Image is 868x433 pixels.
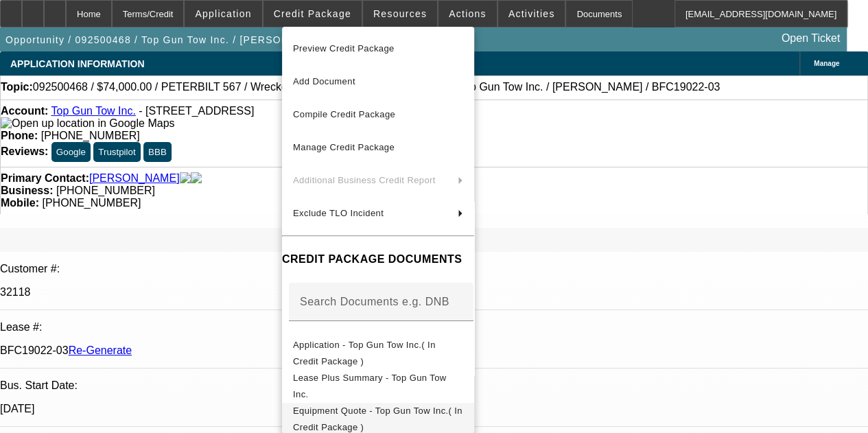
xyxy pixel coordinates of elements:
span: Compile Credit Package [293,109,395,119]
span: Application - Top Gun Tow Inc.( In Credit Package ) [293,340,436,366]
span: Manage Credit Package [293,142,395,152]
mat-label: Search Documents e.g. DNB [300,296,449,307]
button: Application - Top Gun Tow Inc.( In Credit Package ) [282,337,474,370]
span: Lease Plus Summary - Top Gun Tow Inc. [293,373,447,399]
button: Lease Plus Summary - Top Gun Tow Inc. [282,370,474,403]
span: Exclude TLO Incident [293,208,384,218]
span: Preview Credit Package [293,43,395,54]
h4: CREDIT PACKAGE DOCUMENTS [282,252,474,268]
span: Equipment Quote - Top Gun Tow Inc.( In Credit Package ) [293,406,462,432]
span: Add Document [293,76,355,86]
